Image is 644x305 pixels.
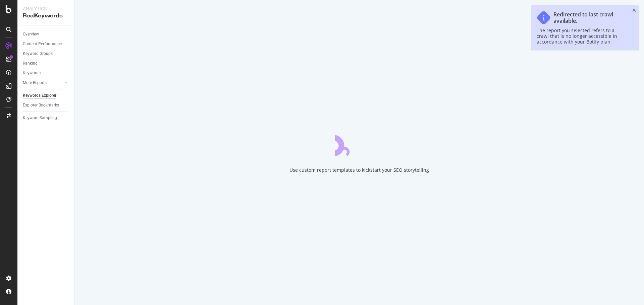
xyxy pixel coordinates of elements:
[23,102,59,109] div: Explorer Bookmarks
[23,31,69,38] a: Overview
[335,132,383,156] div: animation
[23,102,69,109] a: Explorer Bookmarks
[23,92,56,99] div: Keywords Explorer
[553,11,627,24] div: Redirected to last crawl available.
[23,50,69,57] a: Keyword Groups
[23,50,53,57] div: Keyword Groups
[23,41,62,48] div: Content Performance
[23,70,41,77] div: Keywords
[23,41,69,48] a: Content Performance
[537,27,627,45] div: The report you selected refers to a crawl that is no longer accessible in accordance with your Bo...
[23,92,69,99] a: Keywords Explorer
[23,60,38,67] div: Ranking
[23,5,69,12] div: Analytics
[289,167,429,173] div: Use custom report templates to kickstart your SEO storytelling
[23,70,69,77] a: Keywords
[632,8,636,13] div: close toast
[23,12,69,20] div: RealKeywords
[23,60,69,67] a: Ranking
[23,79,47,86] div: More Reports
[23,79,63,86] a: More Reports
[23,115,69,122] a: Keyword Sampling
[23,31,39,38] div: Overview
[23,115,57,122] div: Keyword Sampling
